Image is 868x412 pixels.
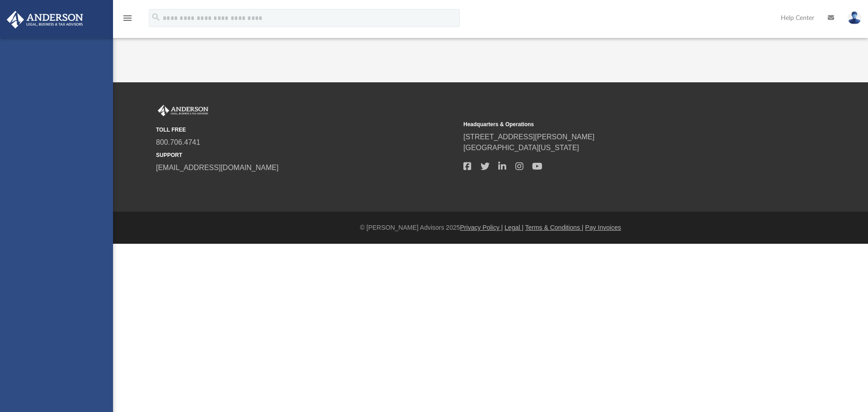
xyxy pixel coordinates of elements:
img: Anderson Advisors Platinum Portal [4,11,86,28]
img: User Pic [848,11,861,24]
small: Headquarters & Operations [463,120,764,128]
small: SUPPORT [156,151,457,159]
img: Anderson Advisors Platinum Portal [156,105,210,117]
a: [EMAIL_ADDRESS][DOMAIN_NAME] [156,164,278,171]
a: 800.706.4741 [156,138,200,146]
a: menu [122,17,133,24]
div: © [PERSON_NAME] Advisors 2025 [113,223,868,232]
i: search [151,12,161,22]
a: Privacy Policy | [460,224,503,231]
i: menu [122,13,133,24]
small: TOLL FREE [156,126,457,134]
a: [GEOGRAPHIC_DATA][US_STATE] [463,144,579,152]
a: Terms & Conditions | [525,224,584,231]
a: Pay Invoices [585,224,621,231]
a: [STREET_ADDRESS][PERSON_NAME] [463,133,594,141]
a: Legal | [505,224,524,231]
